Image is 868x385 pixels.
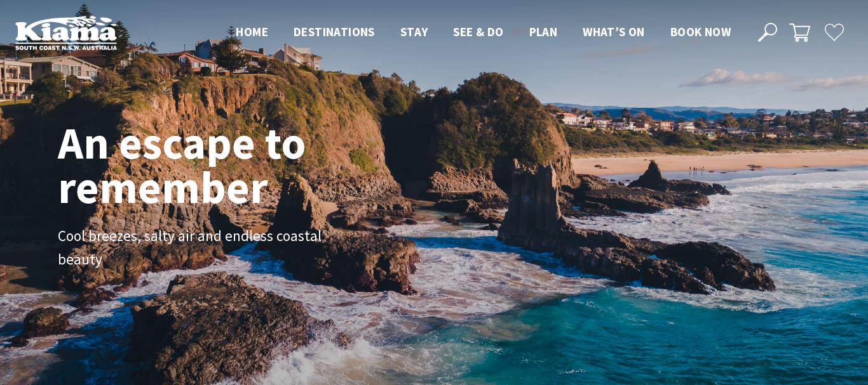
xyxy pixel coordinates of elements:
img: Kiama Logo [15,15,117,50]
span: See & Do [453,24,503,39]
span: Home [236,24,268,39]
nav: Main Menu [223,22,743,43]
p: Cool breezes, salty air and endless coastal beauty [58,225,344,271]
span: Book now [670,24,731,39]
span: Destinations [294,24,375,39]
span: What’s On [583,24,645,39]
h1: An escape to remember [58,121,407,209]
span: Stay [400,24,428,39]
span: Plan [529,24,558,39]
